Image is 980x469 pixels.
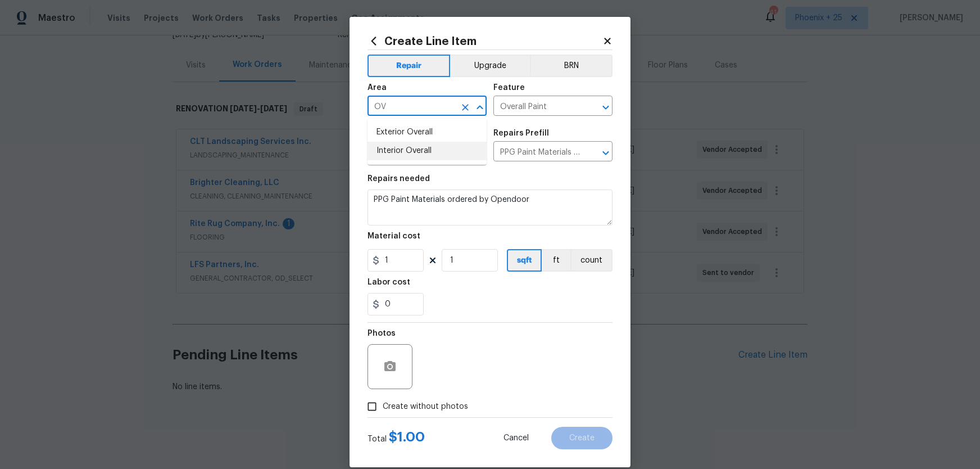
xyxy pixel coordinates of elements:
[486,427,547,449] button: Cancel
[367,142,487,160] li: Interior Overall
[493,129,549,137] h5: Repairs Prefill
[551,427,612,449] button: Create
[383,401,468,413] span: Create without photos
[367,190,612,226] textarea: PPG Paint Materials ordered by Opendoor
[569,434,595,443] span: Create
[367,175,430,183] h5: Repairs needed
[367,330,396,337] h5: Photos
[367,431,425,445] div: Total
[570,249,612,272] button: count
[367,55,450,77] button: Repair
[389,430,425,444] span: $ 1.00
[507,249,542,272] button: sqft
[367,35,602,47] h2: Create Line Item
[493,84,525,92] h5: Feature
[542,249,570,272] button: ft
[367,232,420,240] h5: Material cost
[503,434,529,443] span: Cancel
[598,145,614,161] button: Open
[367,84,387,92] h5: Area
[472,100,488,115] button: Close
[367,278,410,286] h5: Labor cost
[598,100,614,115] button: Open
[367,123,487,142] li: Exterior Overall
[530,55,612,77] button: BRN
[457,100,473,115] button: Clear
[450,55,530,77] button: Upgrade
